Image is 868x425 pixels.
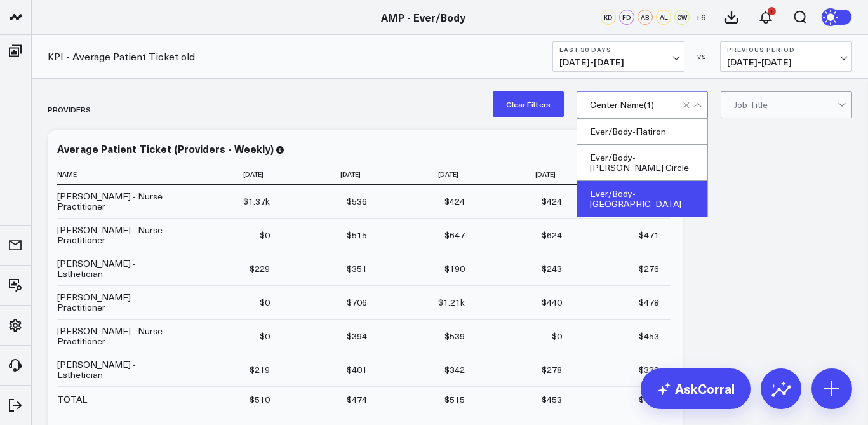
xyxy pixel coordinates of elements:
[184,164,281,185] th: [DATE]
[444,330,465,342] div: $539
[493,91,564,117] button: Clear Filters
[639,330,659,342] div: $453
[444,195,465,208] div: $424
[347,296,367,309] div: $706
[693,10,708,25] button: +6
[57,185,184,218] td: [PERSON_NAME] - Nurse Practitioner
[542,262,562,275] div: $243
[656,10,671,25] div: AL
[559,57,678,67] span: [DATE] - [DATE]
[381,10,465,24] a: AMP - Ever/Body
[347,195,367,208] div: $536
[559,46,678,53] b: Last 30 Days
[48,95,91,124] div: Providers
[639,262,659,275] div: $276
[727,57,845,67] span: [DATE] - [DATE]
[601,10,616,25] div: KD
[347,363,367,376] div: $401
[57,319,184,353] td: [PERSON_NAME] - Nurse Practitioner
[347,262,367,275] div: $351
[57,142,274,156] div: Average Patient Ticket (Providers - Weekly)
[57,252,184,285] td: [PERSON_NAME] - Esthetician
[573,164,671,185] th: [DATE]
[768,7,776,15] div: 1
[444,262,465,275] div: $190
[542,229,562,241] div: $624
[347,229,367,241] div: $515
[444,229,465,241] div: $647
[639,363,659,376] div: $339
[674,10,690,25] div: CW
[260,330,270,342] div: $0
[444,363,465,376] div: $342
[281,164,378,185] th: [DATE]
[619,10,634,25] div: FD
[57,218,184,252] td: [PERSON_NAME] - Nurse Practitioner
[727,46,845,53] b: Previous Period
[590,100,654,110] div: Center Name ( 1 )
[542,195,562,208] div: $424
[57,285,184,319] td: [PERSON_NAME] Practitioner
[639,393,659,406] div: $455
[347,330,367,342] div: $394
[347,393,367,406] div: $474
[552,41,684,72] button: Last 30 Days[DATE]-[DATE]
[638,10,653,25] div: AB
[476,164,573,185] th: [DATE]
[641,368,751,409] a: AskCorral
[57,386,184,412] td: TOTAL
[691,53,714,60] div: VS
[57,164,184,185] th: Name
[577,145,707,181] div: Ever/Body-[PERSON_NAME] Circle
[260,229,270,241] div: $0
[542,393,562,406] div: $453
[577,119,707,145] div: Ever/Body-Flatiron
[250,363,270,376] div: $219
[542,296,562,309] div: $440
[552,330,562,342] div: $0
[639,296,659,309] div: $478
[243,195,270,208] div: $1.37k
[57,353,184,386] td: [PERSON_NAME] - Esthetician
[48,50,195,64] a: KPI - Average Patient Ticket old
[720,41,852,72] button: Previous Period[DATE]-[DATE]
[639,229,659,241] div: $471
[444,393,465,406] div: $515
[260,296,270,309] div: $0
[577,181,707,217] div: Ever/Body-[GEOGRAPHIC_DATA]
[250,262,270,275] div: $229
[250,393,270,406] div: $510
[542,363,562,376] div: $278
[438,296,465,309] div: $1.21k
[695,13,706,22] span: + 6
[378,164,476,185] th: [DATE]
